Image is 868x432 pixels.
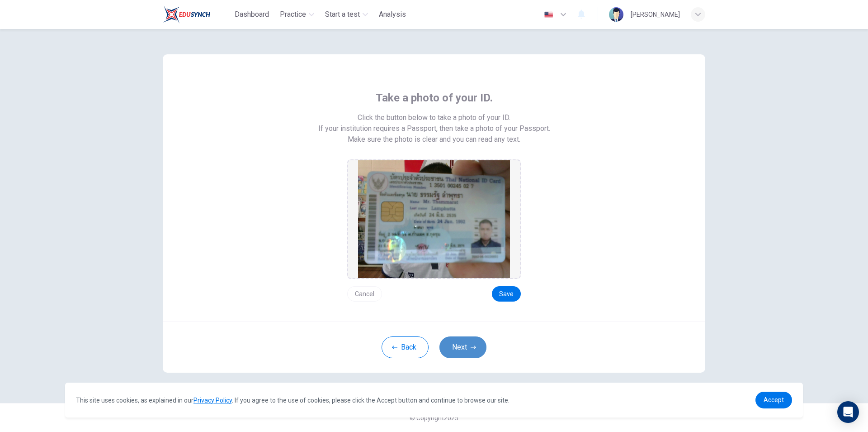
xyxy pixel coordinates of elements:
[358,160,510,278] img: preview screemshot
[755,392,792,408] a: dismiss cookie message
[163,5,231,24] a: Train Test logo
[348,134,520,145] span: Make sure the photo is clear and you can read any text.
[193,397,232,404] a: Privacy Policy
[163,5,210,24] img: Train Test logo
[276,6,318,23] button: Practice
[325,9,360,20] span: Start a test
[375,6,410,23] button: Analysis
[376,91,493,105] span: Take a photo of your ID.
[609,7,623,22] img: Profile picture
[379,9,406,20] span: Analysis
[65,383,803,418] div: cookieconsent
[764,396,784,403] span: Accept
[280,9,306,20] span: Practice
[410,414,458,422] span: © Copyright 2025
[631,9,680,20] div: [PERSON_NAME]
[837,401,859,423] div: Open Intercom Messenger
[439,336,486,358] button: Next
[321,6,372,23] button: Start a test
[318,112,550,134] span: Click the button below to take a photo of your ID. If your institution requires a Passport, then ...
[235,9,269,20] span: Dashboard
[76,397,509,404] span: This site uses cookies, as explained in our . If you agree to the use of cookies, please click th...
[543,11,554,18] img: en
[382,336,429,358] button: Back
[492,286,521,302] button: Save
[347,286,382,302] button: Cancel
[231,6,273,23] button: Dashboard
